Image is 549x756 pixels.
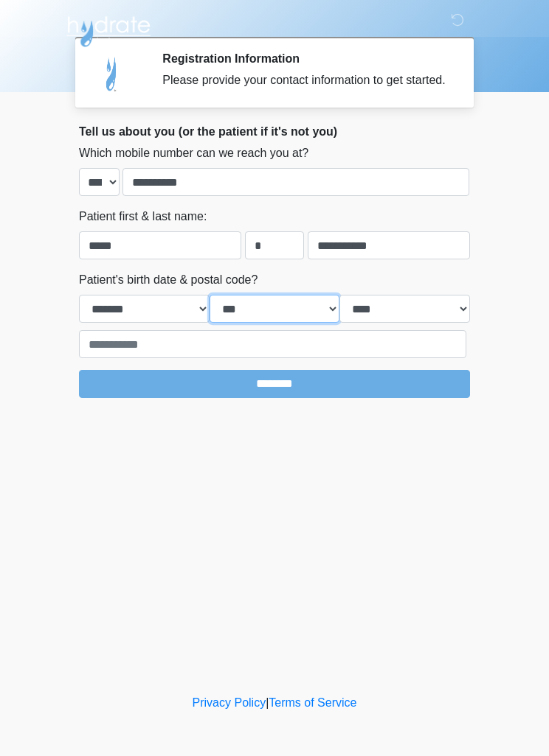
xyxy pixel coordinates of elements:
[266,696,269,709] a: |
[193,696,266,709] a: Privacy Policy
[79,271,258,289] label: Patient's birth date & postal code?
[162,71,448,89] div: Please provide your contact information to get started.
[64,11,153,48] img: Hydrate IV Bar - Scottsdale Logo
[90,52,134,96] img: Agent Avatar
[79,208,207,225] label: Patient first & last name:
[79,125,470,139] h2: Tell us about you (or the patient if it's not you)
[269,696,356,709] a: Terms of Service
[79,144,308,162] label: Which mobile number can we reach you at?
